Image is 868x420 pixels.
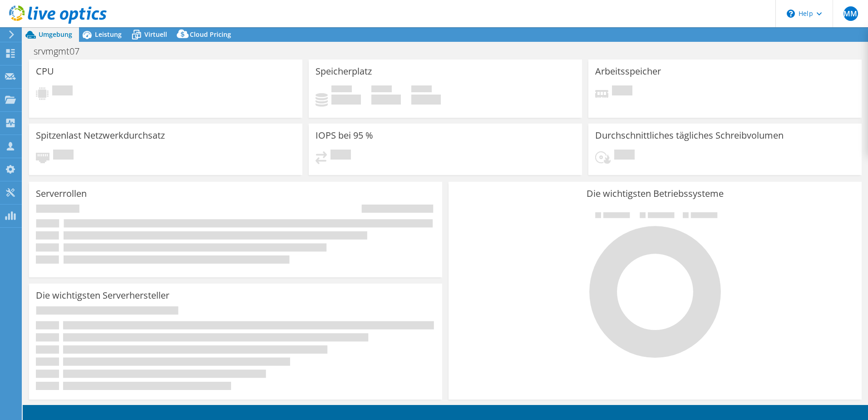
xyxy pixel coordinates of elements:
[595,130,784,140] h3: Durchschnittliches tägliches Schreibvolumen
[371,95,401,105] h4: 0 GiB
[30,46,94,56] h1: srvmgmt07
[411,85,432,95] span: Insgesamt
[595,66,661,76] h3: Arbeitsspeicher
[787,10,795,18] svg: \n
[95,30,122,39] span: Leistung
[144,30,167,39] span: Virtuell
[39,30,72,39] span: Umgebung
[455,189,855,199] h3: Die wichtigsten Betriebssysteme
[52,85,73,98] span: Ausstehend
[614,150,635,162] span: Ausstehend
[316,66,372,76] h3: Speicherplatz
[411,95,441,105] h4: 0 GiB
[53,150,74,162] span: Ausstehend
[190,30,231,39] span: Cloud Pricing
[36,130,165,140] h3: Spitzenlast Netzwerkdurchsatz
[331,95,361,105] h4: 0 GiB
[36,66,54,76] h3: CPU
[36,189,87,199] h3: Serverrollen
[843,6,858,21] span: MM
[371,85,392,95] span: Verfügbar
[330,150,351,162] span: Ausstehend
[36,290,169,300] h3: Die wichtigsten Serverhersteller
[612,85,632,98] span: Ausstehend
[331,85,352,95] span: Belegt
[316,130,373,140] h3: IOPS bei 95 %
